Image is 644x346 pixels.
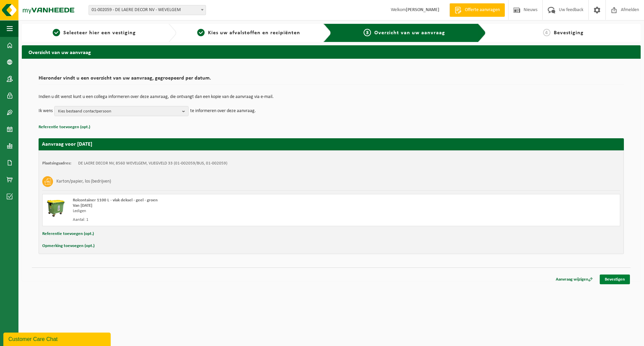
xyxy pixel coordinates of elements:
[42,230,94,238] button: Referentie toevoegen (opt.)
[208,30,300,36] span: Kies uw afvalstoffen en recipiënten
[73,208,358,214] div: Ledigen
[374,30,445,36] span: Overzicht van uw aanvraag
[42,161,71,165] strong: Plaatsingsadres:
[406,7,439,12] strong: [PERSON_NAME]
[42,242,95,250] button: Opmerking toevoegen (opt.)
[3,331,112,346] iframe: chat widget
[58,106,179,116] span: Kies bestaand contactpersoon
[190,106,256,116] p: te informeren over deze aanvraag.
[39,123,90,132] button: Referentie toevoegen (opt.)
[543,29,550,36] span: 4
[42,142,92,147] strong: Aanvraag voor [DATE]
[89,5,206,15] span: 01-002059 - DE LAERE DECOR NV - WEVELGEM
[600,275,630,284] a: Bevestigen
[554,30,584,36] span: Bevestiging
[46,198,66,218] img: WB-1100-HPE-GN-50.png
[73,198,158,202] span: Rolcontainer 1100 L - vlak deksel - geel - groen
[180,29,318,37] a: 2Kies uw afvalstoffen en recipiënten
[56,176,111,187] h3: Karton/papier, los (bedrijven)
[73,203,92,208] strong: Van [DATE]
[449,3,505,17] a: Offerte aanvragen
[54,106,189,116] button: Kies bestaand contactpersoon
[25,29,163,37] a: 1Selecteer hier een vestiging
[22,45,641,58] h2: Overzicht van uw aanvraag
[197,29,205,36] span: 2
[39,106,53,116] p: Ik wens
[89,5,206,15] span: 01-002059 - DE LAERE DECOR NV - WEVELGEM
[63,30,136,36] span: Selecteer hier een vestiging
[78,161,227,166] td: DE LAERE DECOR NV, 8560 WEVELGEM, VLIEGVELD 33 (01-002059/BUS, 01-002059)
[551,275,598,284] a: Aanvraag wijzigen
[364,29,371,36] span: 3
[39,76,624,85] h2: Hieronder vindt u een overzicht van uw aanvraag, gegroepeerd per datum.
[73,217,358,223] div: Aantal: 1
[463,7,501,13] span: Offerte aanvragen
[53,29,60,36] span: 1
[39,95,624,99] p: Indien u dit wenst kunt u een collega informeren over deze aanvraag, die ontvangt dan een kopie v...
